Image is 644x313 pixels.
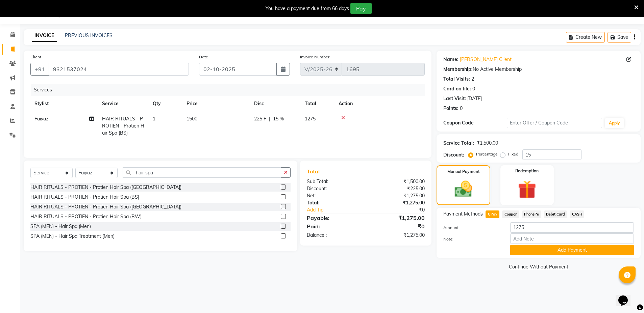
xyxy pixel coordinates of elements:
label: Amount: [438,225,505,231]
div: Discount: [443,151,464,159]
a: PREVIOUS INVOICES [65,32,113,38]
span: PhonePe [522,210,541,218]
button: Save [608,32,631,42]
label: Invoice Number [300,54,329,60]
div: ₹1,275.00 [366,232,430,239]
div: [DATE] [467,95,482,102]
button: Pay [350,3,372,14]
div: Service Total: [443,140,474,147]
div: HAIR RITUALS - PROTIEN - Protien Hair Spa (BS) [30,194,139,201]
span: 1275 [305,116,316,122]
div: ₹1,500.00 [477,140,498,147]
label: Note: [438,236,505,242]
div: ₹1,275.00 [366,214,430,222]
div: ₹1,500.00 [366,178,430,185]
label: Date [199,54,208,60]
th: Disc [250,96,301,111]
div: Sub Total: [302,178,366,185]
span: Total [307,168,322,175]
th: Qty [149,96,182,111]
a: INVOICE [32,30,57,42]
th: Stylist [30,96,98,111]
th: Total [301,96,335,111]
span: GPay [486,210,499,218]
input: Amount [510,222,634,233]
a: Add Tip [302,206,376,214]
iframe: chat widget [616,286,637,306]
button: Add Payment [510,245,634,255]
input: Enter Offer / Coupon Code [507,118,602,128]
label: Manual Payment [447,169,480,175]
div: ₹0 [366,222,430,230]
a: Continue Without Payment [438,263,639,271]
button: Create New [566,32,605,42]
span: HAIR RITUALS - PROTIEN - Protien Hair Spa (BS) [102,116,144,136]
div: Points: [443,105,459,112]
label: Percentage [476,151,498,157]
div: You have a payment due from 66 days [266,5,349,12]
div: HAIR RITUALS - PROTIEN - Protien Hair Spa ([GEOGRAPHIC_DATA]) [30,203,181,210]
div: Last Visit: [443,95,466,102]
button: Apply [605,118,624,128]
input: Add Note [510,233,634,244]
div: Discount: [302,185,366,192]
img: _cash.svg [449,179,478,199]
img: _gift.svg [512,178,542,201]
div: HAIR RITUALS - PROTIEN - Protien Hair Spa ([GEOGRAPHIC_DATA]) [30,184,181,191]
span: 1500 [187,116,197,122]
label: Redemption [515,168,539,174]
div: No Active Membership [443,66,634,73]
div: Net: [302,192,366,199]
div: ₹1,275.00 [366,192,430,199]
span: CASH [570,210,584,218]
a: [PERSON_NAME] Client [460,56,512,63]
div: ₹225.00 [366,185,430,192]
div: Balance : [302,232,366,239]
span: Coupon [502,210,519,218]
div: 0 [472,85,475,92]
div: HAIR RITUALS - PROTIEN - Protien Hair Spa (BW) [30,213,142,220]
th: Action [335,96,425,111]
label: Client [30,54,41,60]
span: | [269,115,270,122]
div: Name: [443,56,459,63]
div: 2 [471,76,474,83]
div: Payable: [302,214,366,222]
th: Service [98,96,149,111]
span: Payment Methods [443,210,483,218]
input: Search or Scan [123,167,281,178]
span: 15 % [273,115,284,122]
div: Card on file: [443,85,471,92]
span: 1 [153,116,155,122]
span: Debit Card [544,210,567,218]
div: Total: [302,199,366,206]
label: Fixed [508,151,518,157]
th: Price [182,96,250,111]
div: SPA (MEN) - Hair Spa (Men) [30,223,91,230]
span: 225 F [254,115,266,122]
span: Faiyaz [34,116,48,122]
div: ₹1,275.00 [366,199,430,206]
div: Membership: [443,66,473,73]
button: +91 [30,63,49,76]
div: Paid: [302,222,366,230]
input: Search by Name/Mobile/Email/Code [49,63,189,76]
div: ₹0 [376,206,430,214]
div: SPA (MEN) - Hair Spa Treatment (Men) [30,233,115,240]
div: Services [31,84,430,96]
div: Coupon Code [443,119,507,126]
div: 0 [460,105,463,112]
div: Total Visits: [443,76,470,83]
